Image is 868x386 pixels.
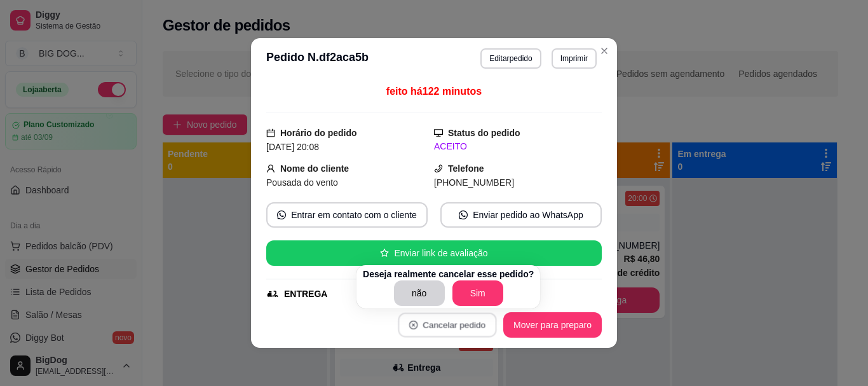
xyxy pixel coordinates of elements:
[398,313,496,338] button: close-circleCancelar pedido
[503,312,602,338] button: Mover para preparo
[266,177,338,188] span: Pousada do vento
[434,140,602,153] div: ACEITO
[380,249,389,258] span: star
[434,164,443,173] span: phone
[277,210,286,219] span: whats-app
[452,280,503,306] button: Sim
[394,280,445,306] button: não
[266,128,275,137] span: calendar
[284,287,327,301] div: ENTREGA
[266,202,428,228] button: whats-appEntrar em contato com o cliente
[280,128,357,138] strong: Horário do pedido
[448,128,520,138] strong: Status do pedido
[552,48,597,69] button: Imprimir
[594,41,614,61] button: Close
[459,210,468,219] span: whats-app
[280,163,349,174] strong: Nome do cliente
[480,48,541,69] button: Editarpedido
[434,177,514,188] span: [PHONE_NUMBER]
[434,128,443,137] span: desktop
[266,48,369,69] h3: Pedido N. df2aca5b
[266,240,602,266] button: starEnviar link de avaliação
[386,86,482,97] span: feito há 122 minutos
[440,202,602,228] button: whats-appEnviar pedido ao WhatsApp
[266,142,319,152] span: [DATE] 20:08
[409,321,418,329] span: close-circle
[266,164,275,173] span: user
[363,268,534,280] p: Deseja realmente cancelar esse pedido?
[448,163,484,174] strong: Telefone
